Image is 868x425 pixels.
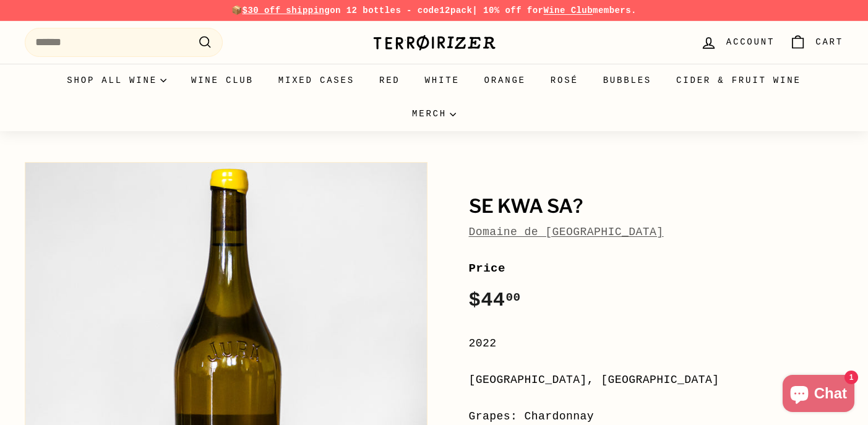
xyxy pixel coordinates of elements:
a: Account [693,24,782,61]
sup: 00 [505,291,520,304]
summary: Shop all wine [54,64,179,97]
a: Bubbles [591,64,664,97]
div: 2022 [469,335,844,353]
a: Rosé [538,64,591,97]
a: Orange [472,64,538,97]
span: Account [726,35,775,49]
a: Red [367,64,413,97]
h1: Se Kwa Sa? [469,196,844,217]
a: Domaine de [GEOGRAPHIC_DATA] [469,226,664,238]
a: White [413,64,472,97]
inbox-online-store-chat: Shopify online store chat [779,375,858,415]
summary: Merch [400,97,468,131]
span: Cart [815,35,843,49]
p: 📦 on 12 bottles - code | 10% off for members. [25,4,843,17]
span: $30 off shipping [243,6,330,15]
a: Wine Club [543,6,593,15]
a: Cider & Fruit Wine [664,64,814,97]
span: $44 [469,289,521,312]
strong: 12pack [439,6,472,15]
a: Mixed Cases [266,64,367,97]
a: Cart [782,24,851,61]
div: [GEOGRAPHIC_DATA], [GEOGRAPHIC_DATA] [469,371,844,389]
label: Price [469,259,844,278]
a: Wine Club [179,64,266,97]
